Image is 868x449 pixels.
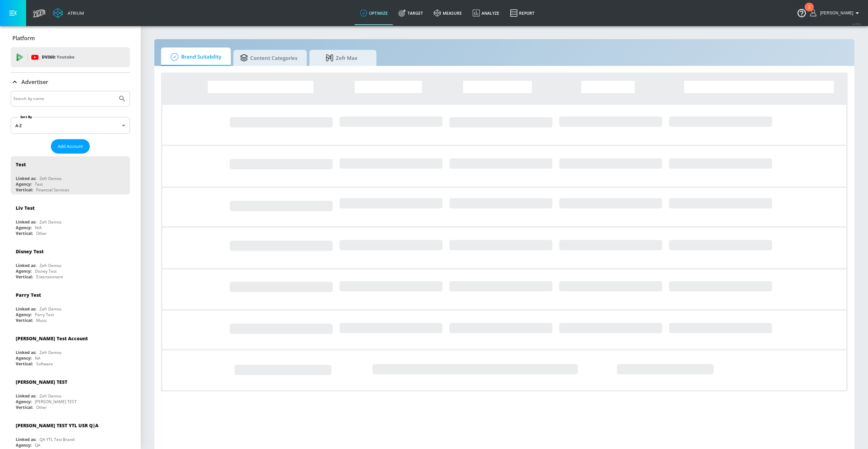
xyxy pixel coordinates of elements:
[16,318,33,323] div: Vertical:
[393,1,428,25] a: Target
[35,442,41,448] div: QA
[11,243,130,281] div: Disney TestLinked as:Zefr DemosAgency:Disney TestVertical:Entertainment
[16,248,44,255] div: Disney Test
[11,156,130,194] div: TestLinked as:Zefr DemosAgency:TestVertical:Financial Services
[11,73,130,91] div: Advertiser
[40,263,62,268] div: Zefr Demos
[16,205,34,211] div: Liv Test
[11,374,130,412] div: [PERSON_NAME] TESTLinked as:Zefr DemosAgency:[PERSON_NAME] TESTVertical:Other
[40,350,62,355] div: Zefr Demos
[168,49,221,65] span: Brand Suitability
[40,219,62,225] div: Zefr Demos
[16,219,36,225] div: Linked as:
[808,7,810,16] div: 2
[16,442,31,448] div: Agency:
[35,399,77,405] div: [PERSON_NAME] TEST
[36,361,53,367] div: Software
[36,187,69,193] div: Financial Services
[16,335,88,342] div: [PERSON_NAME] Test Account
[11,287,130,325] div: Parry TestLinked as:Zefr DemosAgency:Parry TestVertical:Music
[16,225,31,231] div: Agency:
[16,161,26,168] div: Test
[11,330,130,368] div: [PERSON_NAME] Test AccountLinked as:Zefr DemosAgency:NAVertical:Software
[16,393,36,399] div: Linked as:
[240,50,297,66] span: Content Categories
[16,350,36,355] div: Linked as:
[505,1,540,25] a: Report
[35,268,57,274] div: Disney Test
[53,8,84,18] a: Atrium
[21,78,48,86] p: Advertiser
[16,405,33,410] div: Vertical:
[13,94,115,103] input: Search by name
[428,1,467,25] a: measure
[11,200,130,238] div: Liv TestLinked as:Zefr DemosAgency:N/AVertical:Other
[16,274,33,280] div: Vertical:
[35,181,43,187] div: Test
[42,54,74,61] p: DV360:
[40,437,74,442] div: QA YTL Test Brand
[817,11,853,15] span: login as: shannon.belforti@zefr.com
[11,47,130,67] div: DV360: Youtube
[16,437,36,442] div: Linked as:
[40,176,62,181] div: Zefr Demos
[16,379,67,385] div: [PERSON_NAME] TEST
[16,399,31,405] div: Agency:
[16,361,33,367] div: Vertical:
[355,1,393,25] a: optimize
[792,3,811,22] button: Open Resource Center, 2 new notifications
[16,292,41,298] div: Parry Test
[57,54,74,61] p: Youtube
[11,117,130,134] div: A-Z
[16,306,36,312] div: Linked as:
[36,318,47,323] div: Music
[35,225,42,231] div: N/A
[810,9,861,17] button: [PERSON_NAME]
[58,143,83,150] span: Add Account
[16,422,98,429] div: [PERSON_NAME] TEST YTL USR Q|A
[36,405,47,410] div: Other
[16,176,36,181] div: Linked as:
[35,355,41,361] div: NA
[65,10,84,16] div: Atrium
[16,312,31,318] div: Agency:
[16,231,33,236] div: Vertical:
[19,115,33,119] label: Sort By
[40,306,62,312] div: Zefr Demos
[36,231,47,236] div: Other
[40,393,62,399] div: Zefr Demos
[12,34,35,42] p: Platform
[11,29,130,48] div: Platform
[16,355,31,361] div: Agency:
[35,312,54,318] div: Parry Test
[467,1,505,25] a: Analyze
[316,50,367,66] span: Zefr Max
[16,187,33,193] div: Vertical:
[16,181,31,187] div: Agency:
[16,263,36,268] div: Linked as:
[36,274,63,280] div: Entertainment
[51,139,90,154] button: Add Account
[16,268,31,274] div: Agency:
[852,22,861,26] span: v 4.28.0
